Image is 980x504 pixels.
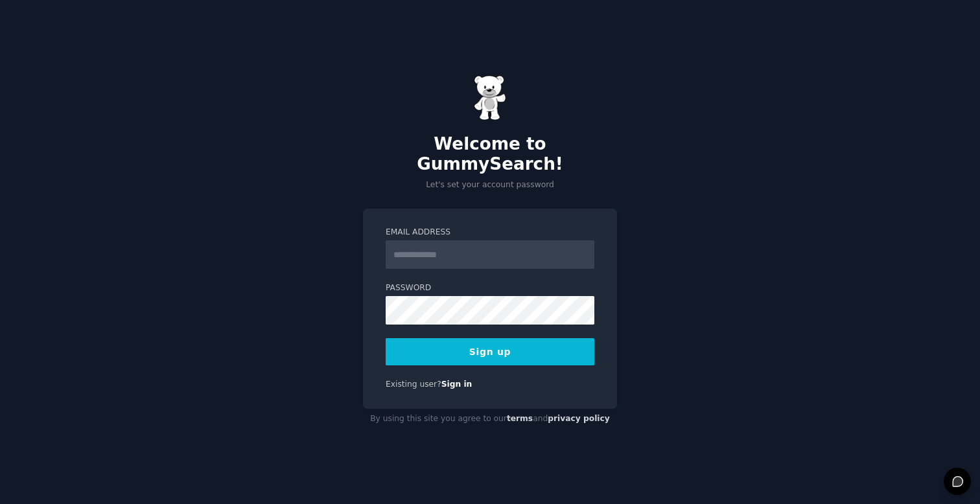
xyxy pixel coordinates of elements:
[363,409,617,430] div: By using this site you agree to our and
[441,380,472,389] a: Sign in
[548,414,610,423] a: privacy policy
[386,380,441,389] span: Existing user?
[363,179,617,191] p: Let's set your account password
[386,338,594,365] button: Sign up
[386,282,594,294] label: Password
[507,414,533,423] a: terms
[363,134,617,175] h2: Welcome to GummySearch!
[386,227,594,238] label: Email Address
[474,75,506,120] img: Gummy Bear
